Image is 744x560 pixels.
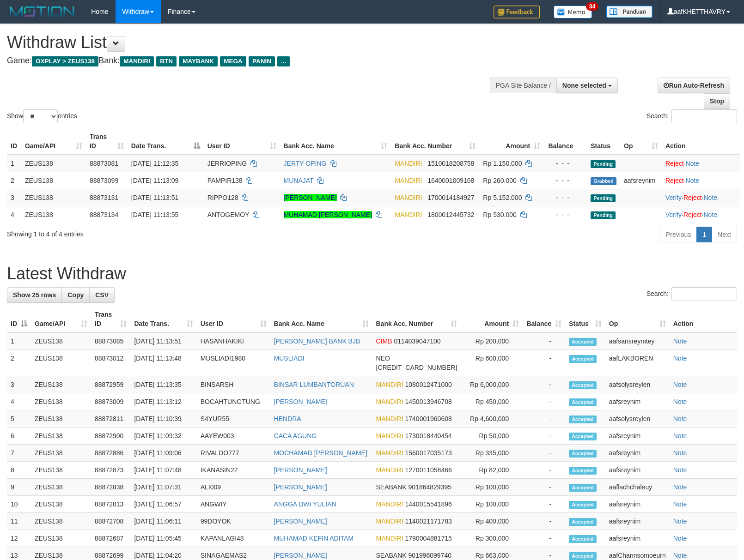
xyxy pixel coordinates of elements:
[405,432,452,440] span: Copy 1730018440454 to clipboard
[7,530,31,547] td: 12
[7,56,487,66] h4: Game: Bank:
[523,496,565,513] td: -
[31,410,91,428] td: ZEUS138
[90,211,118,218] span: 88873134
[673,337,687,345] a: Note
[131,211,178,218] span: [DATE] 11:13:55
[461,496,523,513] td: Rp 100,000
[569,552,597,560] span: Accepted
[391,128,479,155] th: Bank Acc. Number: activate to sort column ascending
[673,500,687,508] a: Note
[7,496,31,513] td: 10
[91,513,130,530] td: 88872708
[673,355,687,362] a: Note
[696,227,712,242] a: 1
[31,306,91,332] th: Game/API: activate to sort column ascending
[461,530,523,547] td: Rp 300,000
[605,376,670,393] td: aafsolysreylen
[605,462,670,479] td: aafsreynim
[405,449,452,457] span: Copy 1560017035173 to clipboard
[704,93,730,109] a: Stop
[703,194,717,201] a: Note
[7,332,31,350] td: 1
[21,128,86,155] th: Game/API: activate to sort column ascending
[591,211,616,219] span: Pending
[556,78,618,93] button: None selected
[461,332,523,350] td: Rp 200,000
[7,479,31,496] td: 9
[21,189,86,206] td: ZEUS138
[569,338,597,346] span: Accepted
[91,393,130,410] td: 88873009
[605,479,670,496] td: aaflachchaleuy
[197,513,270,530] td: 99DOYOK
[284,160,327,167] a: JERTY OPING
[569,398,597,406] span: Accepted
[569,518,597,526] span: Accepted
[686,160,700,167] a: Note
[31,376,91,393] td: ZEUS138
[91,530,130,547] td: 88872687
[376,483,407,491] span: SEABANK
[197,462,270,479] td: IKANASIN22
[274,552,327,559] a: [PERSON_NAME]
[427,211,474,218] span: Copy 1800012445732 to clipboard
[646,109,737,123] label: Search:
[91,479,130,496] td: 88872838
[483,211,516,218] span: Rp 530.000
[31,479,91,496] td: ZEUS138
[461,462,523,479] td: Rp 82,000
[86,128,128,155] th: Trans ID: activate to sort column ascending
[523,428,565,445] td: -
[130,393,196,410] td: [DATE] 11:13:12
[395,211,422,218] span: MANDIRI
[569,484,597,492] span: Accepted
[31,332,91,350] td: ZEUS138
[130,410,196,428] td: [DATE] 11:10:39
[523,410,565,428] td: -
[131,194,178,201] span: [DATE] 11:13:51
[395,177,422,184] span: MANDIRI
[372,306,461,332] th: Bank Acc. Number: activate to sort column ascending
[31,462,91,479] td: ZEUS138
[7,128,21,155] th: ID
[31,350,91,376] td: ZEUS138
[523,479,565,496] td: -
[665,194,682,201] a: Verify
[405,415,452,422] span: Copy 1740001960608 to clipboard
[197,393,270,410] td: BOCAHTUNGTUNG
[31,530,91,547] td: ZEUS138
[405,398,452,405] span: Copy 1450013946708 to clipboard
[197,306,270,332] th: User ID: activate to sort column ascending
[31,496,91,513] td: ZEUS138
[21,172,86,189] td: ZEUS138
[712,227,737,242] a: Next
[665,177,684,184] a: Reject
[673,552,687,559] a: Note
[197,410,270,428] td: S4YUR55
[197,350,270,376] td: MUSLIADI1980
[90,177,118,184] span: 88873099
[67,291,84,299] span: Copy
[548,193,583,202] div: - - -
[605,393,670,410] td: aafsreynim
[7,206,21,223] td: 4
[523,332,565,350] td: -
[207,177,243,184] span: PAMPIR138
[7,410,31,428] td: 5
[461,376,523,393] td: Rp 6,000,000
[89,287,115,303] a: CSV
[565,306,605,332] th: Status: activate to sort column ascending
[427,160,474,167] span: Copy 1510018208758 to clipboard
[605,410,670,428] td: aafsolysreylen
[569,433,597,440] span: Accepted
[376,432,403,440] span: MANDIRI
[23,109,58,123] select: Showentries
[204,128,280,155] th: User ID: activate to sort column ascending
[683,211,702,218] a: Reject
[673,449,687,457] a: Note
[274,381,354,388] a: BINSAR LUMBANTORUAN
[207,160,247,167] span: JERRIOPING
[277,56,290,66] span: ...
[7,189,21,206] td: 3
